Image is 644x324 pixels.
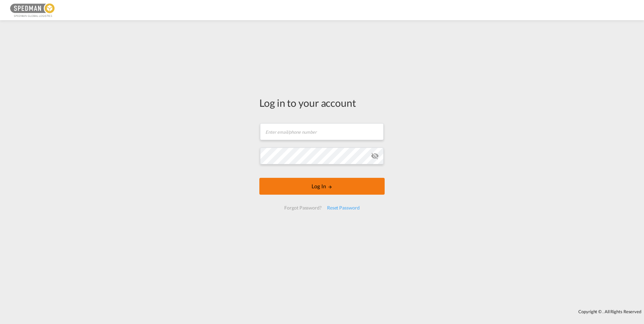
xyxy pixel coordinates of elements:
[371,152,379,160] md-icon: icon-eye-off
[259,178,385,195] button: LOGIN
[282,202,324,214] div: Forgot Password?
[324,202,362,214] div: Reset Password
[260,123,384,140] input: Enter email/phone number
[259,96,385,110] div: Log in to your account
[10,3,56,18] img: c12ca350ff1b11efb6b291369744d907.png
